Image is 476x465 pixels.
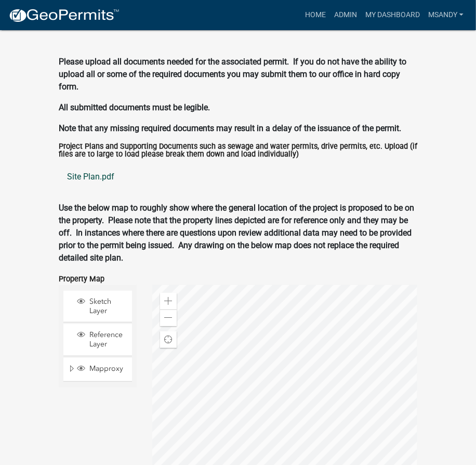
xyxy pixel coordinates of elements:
[63,291,132,322] li: Sketch Layer
[301,5,330,25] a: Home
[75,330,128,349] div: Reference Layer
[59,276,104,283] label: Property Map
[68,364,75,375] span: Expand
[62,288,133,384] ul: Layer List
[59,164,417,189] a: Site Plan.pdf
[87,297,128,316] span: Sketch Layer
[75,364,128,374] div: Mapproxy
[59,143,417,158] label: Project Plans and Supporting Documents such as sewage and water permits, drive permits, etc. Uplo...
[63,358,132,382] li: Mapproxy
[160,331,177,348] div: Find my location
[59,57,406,92] strong: Please upload all documents needed for the associated permit. If you do not have the ability to u...
[63,324,132,356] li: Reference Layer
[160,293,177,309] div: Zoom in
[59,123,401,133] strong: Note that any missing required documents may result in a delay of the issuance of the permit.
[424,5,468,25] a: msandy
[361,5,424,25] a: My Dashboard
[87,330,128,349] span: Reference Layer
[330,5,361,25] a: Admin
[75,297,128,316] div: Sketch Layer
[160,309,177,326] div: Zoom out
[87,364,128,373] span: Mapproxy
[59,102,210,112] strong: All submitted documents must be legible.
[59,203,414,263] strong: Use the below map to roughly show where the general location of the project is proposed to be on ...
